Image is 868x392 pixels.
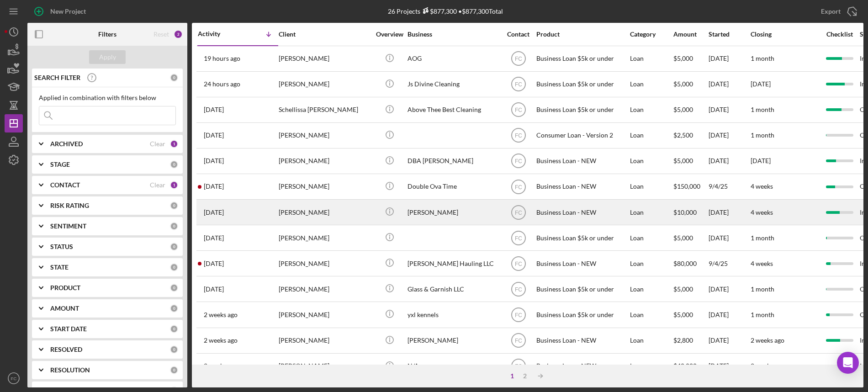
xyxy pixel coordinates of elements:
div: [DATE] [709,123,750,148]
time: 4 weeks [751,260,773,267]
b: AMOUNT [50,305,79,312]
div: Consumer Loan - Version 2 [536,123,628,148]
div: DBA [PERSON_NAME] [408,149,499,173]
button: New Project [27,2,95,21]
div: Loan [630,302,672,327]
time: 2025-09-20 13:37 [204,183,224,190]
b: STATE [50,264,69,271]
div: New Project [50,2,86,21]
text: FC [515,235,522,241]
b: STATUS [50,243,73,250]
div: Activity [198,30,238,37]
text: FC [515,363,522,370]
b: STAGE [50,161,70,168]
b: PRODUCT [50,284,80,291]
div: 0 [170,304,178,313]
div: 0 [170,263,178,271]
div: Business Loan $5k or under [536,277,628,301]
div: Loan [630,47,672,71]
text: FC [515,184,522,190]
div: 1 [170,181,178,189]
div: Contact [501,31,535,38]
div: Loan [630,175,672,199]
div: Started [709,31,750,38]
button: Export [812,2,863,21]
div: 1 [170,140,178,148]
div: 2 [174,30,183,39]
button: Apply [89,50,126,64]
div: [PERSON_NAME] [408,200,499,224]
div: 1 [506,372,519,380]
time: [DATE] [751,80,771,88]
span: $150,000 [673,182,700,190]
div: yxl kennels [408,302,499,327]
div: $2,800 [673,328,708,353]
time: 2025-09-18 03:18 [204,260,224,267]
div: Loan [630,251,672,275]
div: [PERSON_NAME] [279,277,370,301]
time: 1 month [751,285,774,293]
div: Business Loan $5k or under [536,47,628,71]
span: $80,000 [673,260,697,267]
time: 2025-09-12 15:35 [204,311,238,318]
time: 2025-09-21 01:48 [204,157,224,164]
div: Open Intercom Messenger [837,352,859,374]
b: CONTACT [50,181,80,189]
div: Loan [630,72,672,96]
div: [PERSON_NAME] [279,72,370,96]
time: 2025-09-09 14:54 [204,337,238,344]
div: Js Divine Cleaning [408,72,499,96]
b: Filters [98,31,116,38]
div: Amount [673,31,708,38]
div: [DATE] [709,277,750,301]
div: Export [821,2,841,21]
span: $10,000 [673,208,697,216]
div: Clear [150,181,165,189]
text: FC [515,338,522,344]
time: 2025-09-19 16:52 [204,209,224,216]
div: 0 [170,74,178,82]
div: Loan [630,328,672,353]
span: $5,000 [673,54,693,62]
div: AOG [408,47,499,71]
time: 2025-09-21 23:51 [204,132,224,139]
div: Loan [630,123,672,148]
text: FC [515,260,522,267]
div: [PERSON_NAME] [279,149,370,173]
div: Loan [630,200,672,224]
div: Business Loan $5k or under [536,302,628,327]
div: [PERSON_NAME] [279,328,370,353]
div: [DATE] [709,149,750,173]
div: Glass & Garnish LLC [408,277,499,301]
span: $5,000 [673,234,693,242]
text: FC [11,376,17,381]
div: Overview [372,31,407,38]
time: 2025-09-17 16:39 [204,286,224,293]
div: 0 [170,222,178,230]
div: Business Loan - NEW [536,328,628,353]
time: 1 month [751,234,774,242]
div: Client [279,31,370,38]
div: [PERSON_NAME] [279,123,370,148]
div: Business Loan $5k or under [536,226,628,250]
span: $5,000 [673,106,693,113]
div: Clear [150,140,165,148]
text: FC [515,209,522,216]
span: $5,000 [673,285,693,293]
div: Business Loan $5k or under [536,72,628,96]
b: SENTIMENT [50,222,86,230]
span: $5,000 [673,157,693,164]
div: Reset [153,31,169,38]
div: [PERSON_NAME] [408,328,499,353]
div: $877,300 [420,7,457,15]
div: Double Ova Time [408,175,499,199]
div: Loan [630,98,672,122]
div: 0 [170,201,178,210]
div: 2 [519,372,531,380]
time: 1 month [751,106,774,113]
div: [DATE] [709,354,750,378]
div: 0 [170,160,178,169]
div: [DATE] [709,226,750,250]
div: 0 [170,366,178,374]
div: [PERSON_NAME] [279,251,370,275]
